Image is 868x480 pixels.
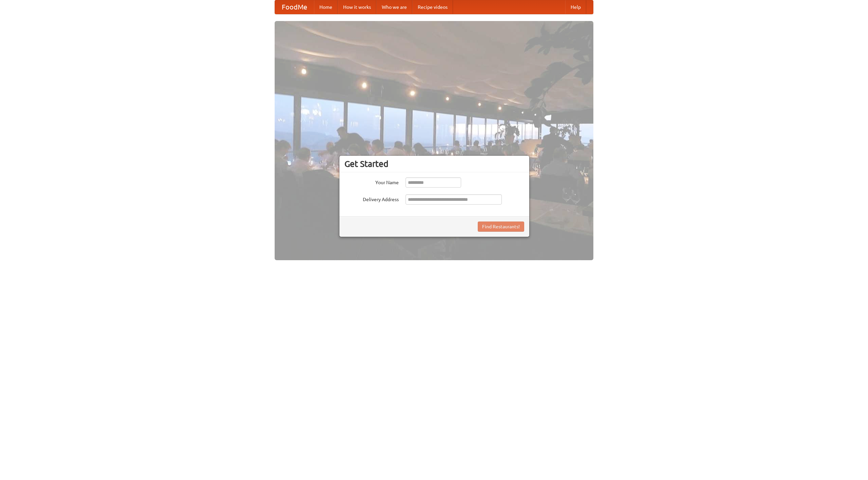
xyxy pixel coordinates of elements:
a: FoodMe [275,0,314,14]
label: Delivery Address [344,194,399,203]
a: How it works [338,0,376,14]
a: Recipe videos [412,0,453,14]
button: Find Restaurants! [478,222,524,232]
a: Home [314,0,338,14]
h3: Get Started [344,159,524,169]
a: Who we are [376,0,412,14]
label: Your Name [344,177,399,186]
a: Help [565,0,586,14]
